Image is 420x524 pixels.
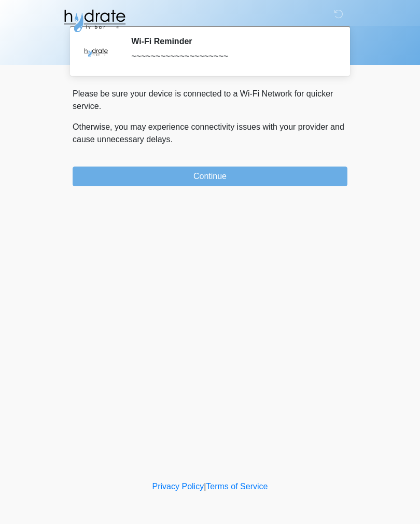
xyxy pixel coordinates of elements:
[131,50,332,63] div: ~~~~~~~~~~~~~~~~~~~~
[62,8,127,34] img: Hydrate IV Bar - Fort Collins Logo
[73,88,347,113] p: Please be sure your device is connected to a Wi-Fi Network for quicker service.
[206,482,268,491] a: Terms of Service
[171,135,173,144] span: .
[152,482,204,491] a: Privacy Policy
[204,482,206,491] a: |
[73,167,347,186] button: Continue
[73,121,347,146] p: Otherwise, you may experience connectivity issues with your provider and cause unnecessary delays
[80,36,111,67] img: Agent Avatar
